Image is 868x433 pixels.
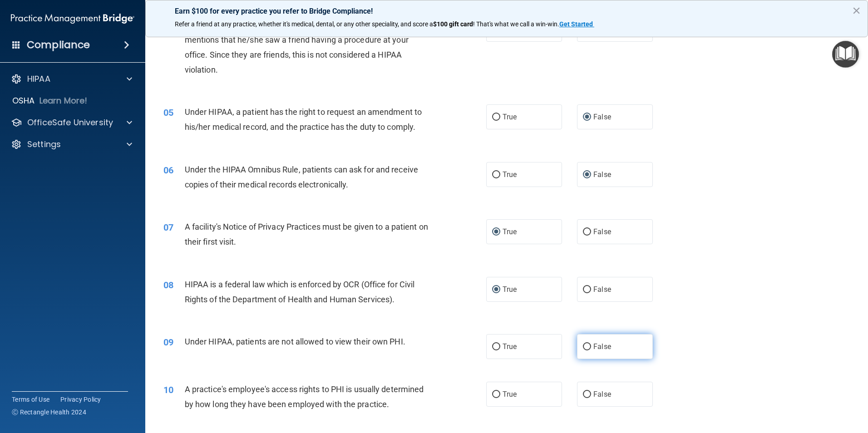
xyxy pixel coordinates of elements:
button: Open Resource Center [832,41,859,68]
span: Under the HIPAA Omnibus Rule, patients can ask for and receive copies of their medical records el... [185,165,418,189]
input: False [583,172,591,178]
span: 05 [163,107,173,118]
span: False [593,390,611,399]
span: False [593,113,611,121]
span: 07 [163,222,173,233]
span: False [593,285,611,294]
strong: $100 gift card [433,20,473,28]
h4: Compliance [27,39,90,51]
span: True [503,227,517,236]
p: OfficeSafe University [27,117,113,128]
a: Settings [11,139,132,150]
a: Terms of Use [12,395,49,404]
input: True [492,172,500,178]
p: Settings [27,139,61,150]
input: False [583,344,591,350]
input: False [583,229,591,236]
img: PMB logo [11,10,134,28]
span: A facility's Notice of Privacy Practices must be given to a patient on their first visit. [185,222,428,246]
span: True [503,285,517,294]
span: HIPAA is a federal law which is enforced by OCR (Office for Civil Rights of the Department of Hea... [185,280,415,304]
span: False [593,170,611,179]
span: Under HIPAA, patients are not allowed to view their own PHI. [185,337,405,346]
input: False [583,114,591,121]
span: Ⓒ Rectangle Health 2024 [12,408,86,417]
button: Close [852,3,861,18]
input: False [583,391,591,398]
input: True [492,391,500,398]
input: True [492,114,500,121]
p: Earn $100 for every practice you refer to Bridge Compliance! [175,7,838,15]
span: 09 [163,337,173,348]
a: HIPAA [11,74,132,84]
span: Under HIPAA, a patient has the right to request an amendment to his/her medical record, and the p... [185,107,422,132]
input: True [492,286,500,293]
p: HIPAA [27,74,50,84]
input: True [492,229,500,236]
a: Privacy Policy [60,395,101,404]
span: True [503,390,517,399]
span: 08 [163,280,173,290]
span: ! That's what we call a win-win. [473,20,559,28]
span: False [593,227,611,236]
span: 10 [163,384,173,395]
span: True [503,342,517,351]
span: A practice's employee's access rights to PHI is usually determined by how long they have been emp... [185,384,424,409]
a: Get Started [559,20,594,28]
span: False [593,342,611,351]
span: 06 [163,165,173,176]
span: Refer a friend at any practice, whether it's medical, dental, or any other speciality, and score a [175,20,433,28]
span: True [503,113,517,121]
p: OSHA [12,95,35,106]
a: OfficeSafe University [11,117,132,128]
span: True [503,170,517,179]
input: False [583,286,591,293]
p: Learn More! [39,95,88,106]
input: True [492,344,500,350]
strong: Get Started [559,20,593,28]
